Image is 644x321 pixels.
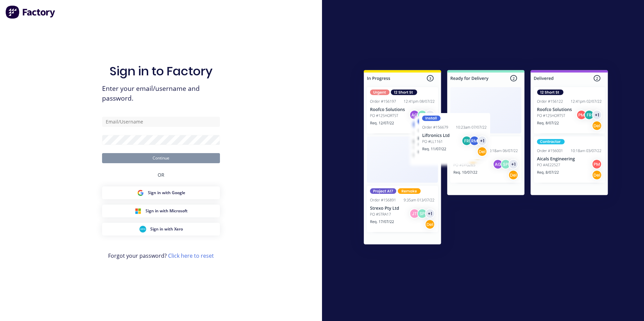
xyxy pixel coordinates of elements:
a: Click here to reset [168,252,214,259]
span: Enter your email/username and password. [102,84,220,103]
input: Email/Username [102,117,220,127]
button: Continue [102,153,220,163]
button: Xero Sign inSign in with Xero [102,223,220,236]
img: Microsoft Sign in [135,208,141,214]
img: Sign in [349,57,623,260]
div: OR [158,163,164,186]
img: Google Sign in [137,189,144,196]
span: Forgot your password? [108,252,214,260]
button: Microsoft Sign inSign in with Microsoft [102,205,220,217]
img: Xero Sign in [139,226,146,233]
span: Sign in with Xero [150,226,183,232]
span: Sign in with Microsoft [146,208,188,214]
h1: Sign in to Factory [109,64,213,78]
span: Sign in with Google [148,190,185,196]
img: Factory [5,5,56,19]
button: Google Sign inSign in with Google [102,186,220,199]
